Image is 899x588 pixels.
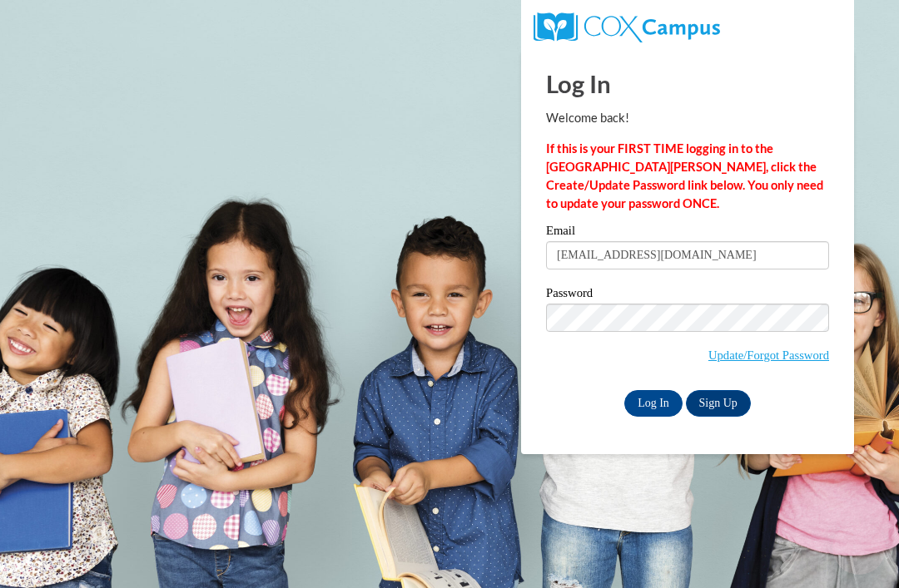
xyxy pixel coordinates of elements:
a: Update/Forgot Password [708,348,829,362]
label: Password [546,287,829,304]
a: Sign Up [686,390,751,417]
p: Welcome back! [546,109,829,127]
iframe: Button to launch messaging window [832,521,886,575]
input: Log In [624,390,683,417]
h1: Log In [546,67,829,101]
strong: If this is your FIRST TIME logging in to the [GEOGRAPHIC_DATA][PERSON_NAME], click the Create/Upd... [546,141,823,210]
label: Email [546,225,829,241]
img: COX Campus [534,12,720,42]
